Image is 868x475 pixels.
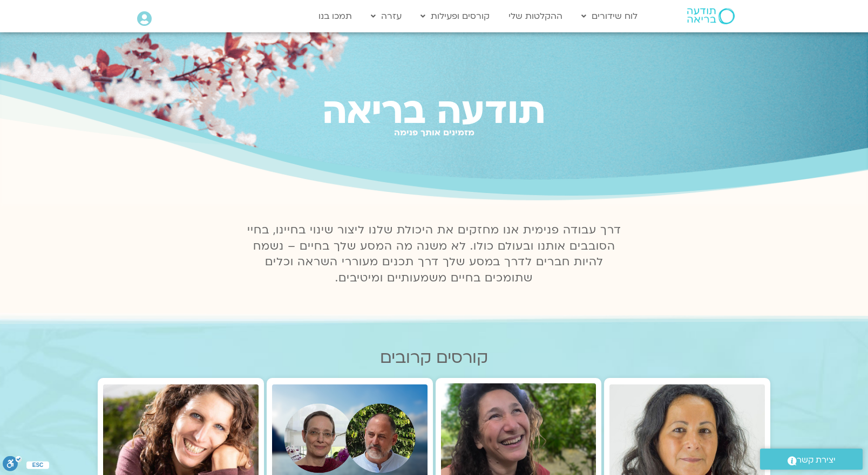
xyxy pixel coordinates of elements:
img: תודעה בריאה [687,8,735,24]
span: יצירת קשר [797,453,836,467]
h2: קורסים קרובים [98,348,770,367]
p: דרך עבודה פנימית אנו מחזקים את היכולת שלנו ליצור שינוי בחיינו, בחיי הסובבים אותנו ובעולם כולו. לא... [241,222,627,287]
a: תמכו בנו [313,6,357,26]
a: לוח שידורים [576,6,643,26]
a: עזרה [365,6,407,26]
a: ההקלטות שלי [503,6,568,26]
a: קורסים ופעילות [415,6,495,26]
a: יצירת קשר [760,449,863,470]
